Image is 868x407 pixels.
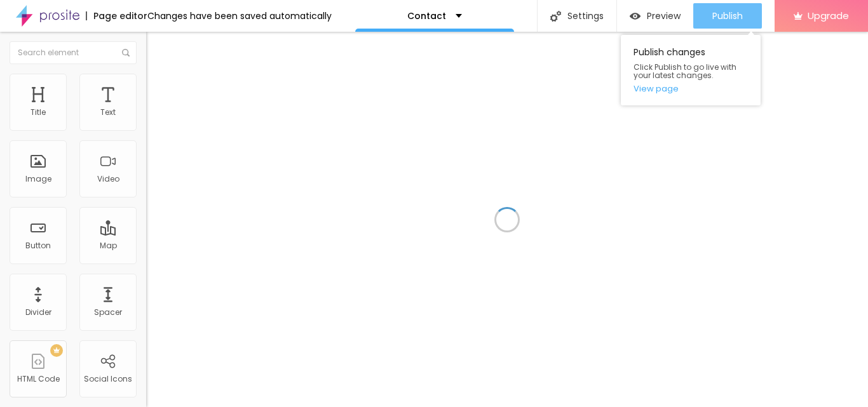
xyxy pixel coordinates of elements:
div: Spacer [94,308,122,317]
button: Preview [617,3,693,29]
span: Publish [712,11,743,21]
div: Divider [25,308,51,317]
div: Map [100,241,117,250]
div: Title [31,108,46,117]
div: Social Icons [84,375,132,384]
div: Button [25,241,51,250]
span: Upgrade [808,10,849,21]
div: HTML Code [17,375,60,384]
input: Search element [10,41,137,64]
img: view-1.svg [630,11,641,22]
span: Preview [647,11,681,21]
span: Click Publish to go live with your latest changes. [634,63,748,79]
div: Video [97,175,119,183]
div: Page editor [86,11,147,20]
p: Contact [407,11,446,20]
div: Text [100,108,116,117]
a: View page [634,84,748,93]
div: Publish changes [621,35,761,105]
img: Icone [550,11,561,22]
div: Changes have been saved automatically [147,11,332,20]
img: Icone [122,49,130,57]
button: Publish [693,3,762,29]
div: Image [25,175,51,183]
